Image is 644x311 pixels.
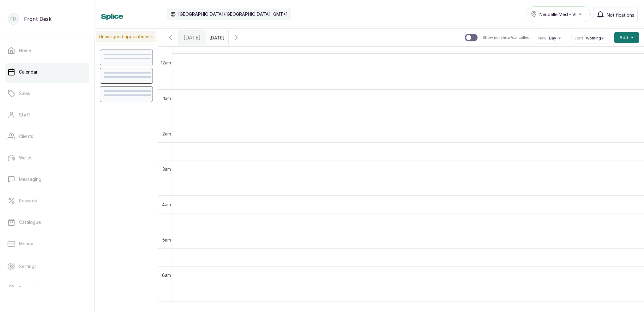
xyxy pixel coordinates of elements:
[19,263,37,270] p: Settings
[5,192,89,210] a: Rewards
[586,36,601,41] span: Working
[5,85,89,102] a: Sales
[161,166,172,172] div: 3am
[19,90,30,97] p: Sales
[483,35,530,40] p: Show no-show/cancelled
[178,11,271,17] p: [GEOGRAPHIC_DATA]/[GEOGRAPHIC_DATA]
[538,36,546,41] span: View
[5,258,89,275] a: Settings
[178,30,206,45] div: [DATE]
[5,63,89,81] a: Calendar
[538,36,563,41] button: ViewDay
[614,32,639,43] button: Add
[19,198,37,204] p: Rewards
[19,112,30,118] p: Staff
[19,219,41,225] p: Catalogue
[162,95,172,102] div: 1am
[549,36,556,41] span: Day
[161,272,172,278] div: 6am
[619,34,628,41] span: Add
[19,69,38,75] p: Calendar
[5,106,89,124] a: Staff
[184,34,201,41] span: [DATE]
[5,213,89,231] a: Catalogue
[96,31,156,42] p: Unassigned appointments
[24,15,51,23] p: Front Desk
[5,149,89,167] a: Wallet
[19,241,33,247] p: Money
[574,36,583,41] span: Staff
[19,155,32,161] p: Wallet
[607,12,634,18] span: Notifications
[593,8,638,22] button: Notifications
[574,36,606,41] button: StaffWorking
[5,128,89,145] a: Clients
[161,236,172,243] div: 5am
[273,11,287,17] p: GMT+1
[527,6,591,22] button: Neubelle Med - VI
[5,42,89,59] a: Home
[19,285,36,291] p: Support
[159,59,172,66] div: 12am
[19,176,41,182] p: Messaging
[5,279,89,297] a: Support
[539,11,576,18] span: Neubelle Med - VI
[161,130,172,137] div: 2am
[19,47,31,54] p: Home
[19,133,33,140] p: Clients
[10,16,16,22] p: FD
[5,170,89,188] a: Messaging
[5,235,89,253] a: Money
[161,201,172,208] div: 4am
